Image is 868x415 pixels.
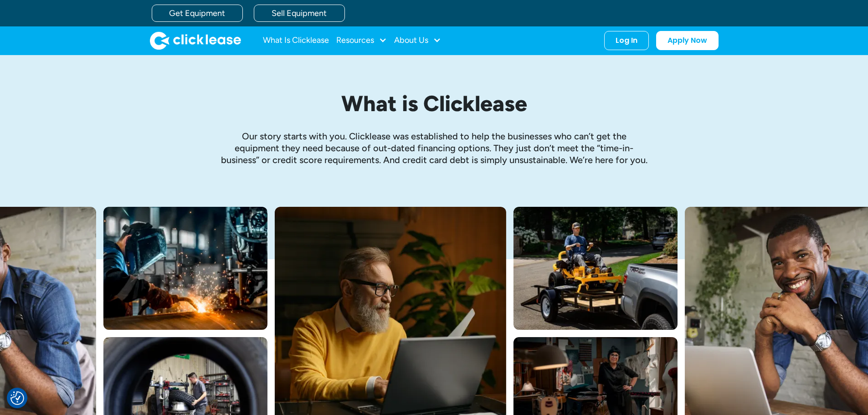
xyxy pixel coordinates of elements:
p: Our story starts with you. Clicklease was established to help the businesses who can’t get the eq... [220,130,648,166]
a: What Is Clicklease [263,31,329,50]
img: A welder in a large mask working on a large pipe [103,207,267,330]
a: home [150,31,241,50]
div: About Us [394,31,441,50]
div: Resources [336,31,387,50]
a: Apply Now [656,31,719,50]
img: Revisit consent button [10,391,24,405]
img: Man with hat and blue shirt driving a yellow lawn mower onto a trailer [514,207,678,330]
h1: What is Clicklease [220,92,648,116]
img: Clicklease logo [150,31,241,50]
button: Consent Preferences [10,391,24,405]
div: Log In [616,36,637,45]
a: Get Equipment [152,5,243,22]
a: Sell Equipment [254,5,345,22]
